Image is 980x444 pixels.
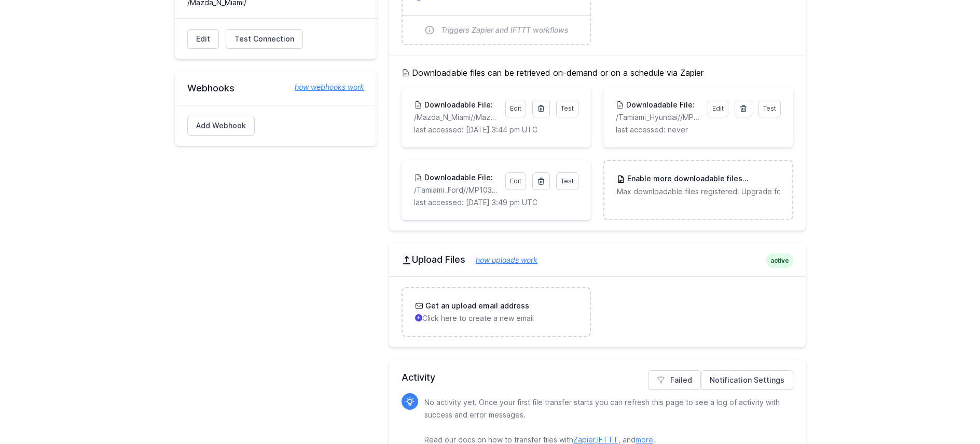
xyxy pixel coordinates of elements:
span: Test [763,104,776,112]
p: /Tamiami_Hyundai//MP11734.csv [616,112,701,123]
a: Edit [505,172,526,190]
span: active [766,253,793,268]
h3: Downloadable File: [624,100,695,110]
a: how uploads work [465,255,537,264]
a: how webhooks work [284,82,364,92]
a: Failed [648,370,701,390]
h3: Downloadable File: [422,100,493,110]
h2: Upload Files [402,253,793,266]
h3: Downloadable File: [422,172,493,183]
a: Test [556,100,578,117]
a: Test [758,100,781,117]
span: Upgrade [742,174,780,184]
a: Zapier [573,435,595,444]
h3: Enable more downloadable files [625,173,779,184]
span: Test [561,177,574,185]
a: Edit [505,100,526,117]
a: Edit [708,100,728,117]
a: Notification Settings [701,370,793,390]
h5: Downloadable files can be retrieved on-demand or on a schedule via Zapier [402,66,793,79]
span: Test Connection [234,34,294,44]
p: /Tamiami_Ford//MP10366.csv [414,185,499,195]
a: Get an upload email address Click here to create a new email [403,288,590,336]
h2: Webhooks [187,82,364,95]
a: more [636,435,653,444]
p: last accessed: [DATE] 3:44 pm UTC [414,125,578,135]
a: Edit [187,29,219,49]
p: Max downloadable files registered. Upgrade for more. [617,186,779,197]
a: Test Connection [226,29,303,49]
a: Test [556,172,578,190]
a: Enable more downloadable filesUpgrade Max downloadable files registered. Upgrade for more. [604,161,792,209]
p: last accessed: [DATE] 3:49 pm UTC [414,197,578,208]
span: Triggers Zapier and IFTTT workflows [441,25,569,35]
h3: Get an upload email address [423,301,529,311]
iframe: Drift Widget Chat Controller [928,392,968,432]
a: IFTTT [597,435,618,444]
p: Click here to create a new email [415,313,577,324]
p: last accessed: never [616,125,780,135]
a: Add Webhook [187,116,255,136]
p: /Mazda_N_Miami//MazdaNorthMiami.csv [414,112,499,123]
span: Test [561,104,574,112]
h2: Activity [402,370,793,385]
